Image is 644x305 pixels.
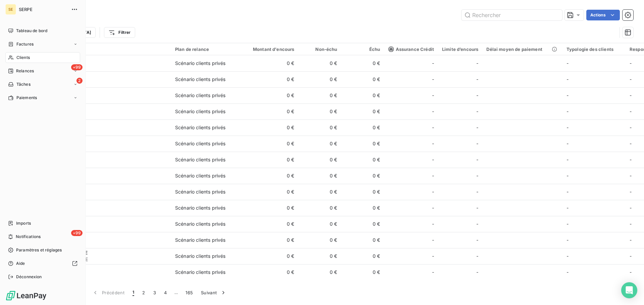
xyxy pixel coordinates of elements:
span: - [630,125,632,130]
td: 0 € [341,152,384,168]
td: 0 € [299,264,341,280]
span: SERPE [19,7,67,12]
span: - [630,189,632,195]
td: 0 € [299,232,341,248]
span: Relances [16,68,34,74]
span: - [476,92,478,99]
td: 0 € [341,248,384,264]
span: - [432,156,434,163]
span: Paiements [16,95,37,101]
span: 0ACHILLECOTEL [46,128,167,134]
span: - [630,221,632,227]
a: Aide [5,258,80,269]
span: 0ACGPCACI [46,111,167,118]
span: - [630,76,632,82]
div: Échu [345,47,380,52]
span: - [567,205,569,211]
input: Rechercher [462,10,562,20]
div: Scénario clients privés [175,92,225,99]
button: Précédent [88,286,128,300]
span: - [476,156,478,163]
td: 0 € [341,71,384,87]
span: … [171,287,181,298]
span: - [476,269,478,276]
div: Scénario clients privés [175,140,225,147]
span: - [476,253,478,259]
div: Open Intercom Messenger [621,282,637,298]
span: 0AGENCESOLEIL [46,272,167,279]
td: 0 € [241,71,299,87]
td: 0 € [299,103,341,120]
span: 0ADOMA [46,160,167,166]
div: Scénario clients privés [175,124,225,131]
span: - [432,237,434,243]
div: Scénario clients privés [175,108,225,115]
span: - [630,269,632,275]
span: - [567,237,569,243]
span: - [476,188,478,195]
span: - [567,269,569,275]
span: - [476,205,478,211]
span: Clients [16,55,30,61]
span: - [432,124,434,131]
span: - [476,237,478,243]
button: 1 [128,286,138,300]
span: 0AGAPEIVIGNAL [46,208,167,215]
span: - [432,188,434,195]
td: 0 € [241,152,299,168]
span: - [567,76,569,82]
div: Non-échu [303,47,337,52]
span: - [630,253,632,259]
td: 0 € [299,136,341,152]
td: 0 € [299,120,341,136]
div: Scénario clients privés [175,188,225,195]
td: 0 € [299,200,341,216]
td: 0 € [241,232,299,248]
td: 0 € [241,200,299,216]
span: Assurance Crédit [388,47,434,52]
div: SE [5,4,16,15]
div: Scénario clients privés [175,205,225,211]
td: 0 € [341,136,384,152]
td: 0 € [241,87,299,103]
span: - [567,60,569,66]
div: Typologie des clients [567,47,622,52]
span: - [476,124,478,131]
span: - [432,172,434,179]
span: 0ADISSAHLM [46,144,167,150]
span: - [567,221,569,227]
td: 0 € [341,264,384,280]
img: Logo LeanPay [5,290,47,301]
td: 0 € [299,71,341,87]
td: 0 € [241,136,299,152]
td: 0 € [341,216,384,232]
div: Scénario clients privés [175,221,225,227]
span: - [630,92,632,98]
div: Scénario clients privés [175,60,225,67]
span: - [476,140,478,147]
div: Scénario clients privés [175,253,225,259]
span: 1 [132,289,134,296]
span: +99 [71,64,83,70]
td: 0 € [241,103,299,120]
div: Montant d'encours [245,47,294,52]
div: Scénario clients privés [175,237,225,243]
td: 0 € [341,120,384,136]
span: - [630,157,632,162]
span: - [630,205,632,211]
button: Actions [586,10,620,20]
td: 0 € [241,168,299,184]
span: - [432,140,434,147]
span: 0AGDE [46,240,167,247]
span: 0AFPA [46,192,167,199]
button: 4 [160,286,171,300]
span: - [630,60,632,66]
td: 0 € [341,168,384,184]
div: Scénario clients privés [175,172,225,179]
span: +99 [71,230,83,236]
td: 0 € [341,184,384,200]
span: - [476,60,478,67]
span: 0ABSIEGE [46,79,167,86]
span: - [476,76,478,83]
span: - [432,221,434,227]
